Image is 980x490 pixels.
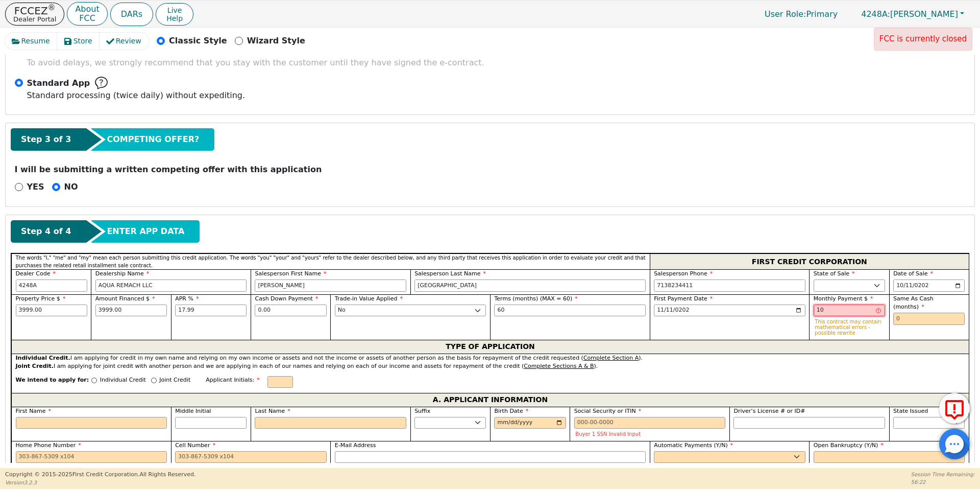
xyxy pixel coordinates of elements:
[654,279,805,292] input: 303-867-5309 x104
[574,417,726,429] input: 000-00-0000
[16,451,167,463] input: 303-867-5309 x104
[583,355,639,361] u: Complete Section A
[414,408,430,414] span: Suffix
[524,363,594,369] u: Complete Sections A & B
[16,376,89,393] span: We intend to apply for:
[494,408,528,414] span: Birth Date
[110,3,153,26] a: DARs
[16,442,81,449] span: Home Phone Number
[335,295,403,302] span: Trade-in Value Applied
[911,471,975,478] p: Session Time Remaining:
[414,270,486,277] span: Salesperson Last Name
[21,133,71,146] span: Step 3 of 3
[100,376,146,385] p: Individual Credit
[166,6,183,14] span: Live
[13,16,56,22] p: Dealer Portal
[16,362,965,371] div: I am applying for joint credit with another person and we are applying in each of our names and r...
[335,442,376,449] span: E-Mail Address
[893,408,928,414] span: State Issued
[879,34,967,43] span: FCC is currently closed
[95,295,155,302] span: Amount Financed $
[861,9,958,19] span: [PERSON_NAME]
[5,471,195,479] p: Copyright © 2015- 2025 First Credit Corporation.
[175,451,327,463] input: 303-867-5309 x104
[15,164,966,176] p: I will be submitting a written competing offer with this application
[494,417,566,429] input: YYYY-MM-DD
[654,305,805,317] input: YYYY-MM-DD
[446,340,535,354] span: TYPE OF APPLICATION
[100,33,149,50] button: Review
[48,3,56,12] sup: ®
[255,408,290,414] span: Last Name
[939,393,970,424] button: Report Error to FCC
[107,133,199,146] span: COMPETING OFFER?
[73,36,92,46] span: Store
[13,6,56,16] p: FCCEZ
[911,478,975,486] p: 56:22
[5,33,58,50] button: Resume
[21,36,50,46] span: Resume
[255,295,318,302] span: Cash Down Payment
[166,14,183,22] span: Help
[159,376,190,385] p: Joint Credit
[116,36,141,46] span: Review
[255,270,326,277] span: Salesperson First Name
[27,77,90,89] span: Standard App
[754,4,848,24] a: User Role:Primary
[765,9,806,19] span: User Role :
[654,295,713,302] span: First Payment Date
[16,355,70,361] strong: Individual Credit.
[16,270,56,277] span: Dealer Code
[814,295,873,302] span: Monthly Payment $
[815,319,884,336] p: This contract may contain mathematical errors - possible rewrite
[733,408,805,414] span: Driver’s License # or ID#
[5,479,195,486] p: Version 3.2.3
[27,44,736,69] span: To avoid delays, we strongly recommend that you stay with the customer until they have signed the...
[64,181,78,193] p: NO
[574,408,641,414] span: Social Security or ITIN
[861,9,890,19] span: 4248A:
[654,442,733,449] span: Automatic Payments (Y/N)
[156,3,193,26] button: LiveHelp
[75,5,99,13] p: About
[814,270,855,277] span: State of Sale
[893,295,934,311] span: Same As Cash (months)
[206,377,260,383] span: Applicant Initials:
[107,225,184,238] span: ENTER APP DATA
[752,255,867,268] span: FIRST CREDIT CORPORATION
[95,77,108,89] img: Help Bubble
[494,295,572,302] span: Terms (months) (MAX = 60)
[814,305,885,317] input: Hint: 101.53
[175,295,199,302] span: APR %
[893,313,965,325] input: 0
[95,270,150,277] span: Dealership Name
[814,442,884,449] span: Open Bankruptcy (Y/N)
[893,270,933,277] span: Date of Sale
[57,33,100,50] button: Store
[21,225,71,238] span: Step 4 of 4
[67,2,107,26] button: AboutFCC
[754,4,848,24] p: Primary
[75,14,99,22] p: FCC
[175,408,211,414] span: Middle Initial
[850,6,975,22] button: 4248A:[PERSON_NAME]
[16,295,66,302] span: Property Price $
[27,90,246,100] span: Standard processing (twice daily) without expediting.
[27,181,44,193] p: YES
[893,279,965,292] input: YYYY-MM-DD
[433,393,548,407] span: A. APPLICANT INFORMATION
[5,3,64,26] button: FCCEZ®Dealer Portal
[16,354,965,363] div: I am applying for credit in my own name and relying on my own income or assets and not the income...
[175,305,247,317] input: xx.xx%
[139,471,195,478] span: All Rights Reserved.
[654,270,713,277] span: Salesperson Phone
[247,35,305,47] p: Wizard Style
[175,442,215,449] span: Cell Number
[11,253,650,269] div: The words "I," "me" and "my" mean each person submitting this credit application. The words "you"...
[169,35,227,47] p: Classic Style
[575,431,724,437] p: Buyer 1 SSN Invalid Input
